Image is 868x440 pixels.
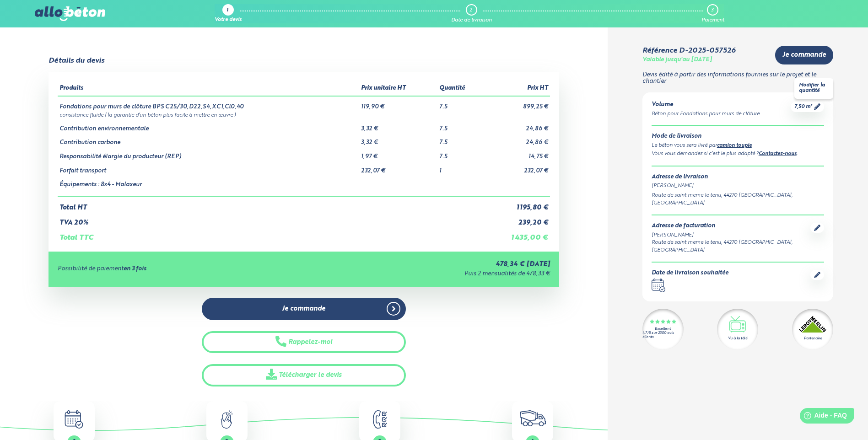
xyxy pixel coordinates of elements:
td: 1 195,80 € [485,196,550,212]
div: Votre devis [215,17,242,23]
td: Contribution environnementale [58,118,359,133]
td: 24,86 € [485,132,550,146]
div: Adresse de facturation [652,223,810,230]
td: 3,32 € [359,132,437,146]
div: Adresse de livraison [652,174,824,181]
td: 232,07 € [485,161,550,175]
div: [PERSON_NAME] [652,231,810,239]
td: Forfait transport [58,161,359,175]
div: Vous vous demandez si c’est le plus adapté ? . [652,150,824,158]
div: Le béton vous sera livré par [652,142,824,150]
span: 7,50 m³ [794,103,812,110]
td: 7.5 [437,118,485,133]
a: 1 Votre devis [215,4,242,23]
td: 119,90 € [359,96,437,111]
td: 7.5 [437,96,485,111]
div: Date de livraison [451,17,492,23]
td: 14,75 € [485,146,550,161]
td: 899,25 € [485,96,550,111]
div: 3 [711,7,713,13]
div: Référence D-2025-057526 [642,47,735,55]
a: Contactez-nous [759,151,797,156]
div: Excellent [655,327,671,331]
td: 3,32 € [359,118,437,133]
div: Vu à la télé [728,336,747,341]
a: Je commande [775,46,833,64]
div: 1 [226,8,228,14]
button: Rappelez-moi [202,331,406,354]
div: [PERSON_NAME] [652,182,824,190]
td: 1 [437,161,485,175]
span: Je commande [282,305,325,313]
div: Valable jusqu'au [DATE] [642,57,712,64]
div: Possibilité de paiement [58,266,308,273]
td: Total HT [58,196,484,212]
td: 1,97 € [359,146,437,161]
td: Équipements : 8x4 - Malaxeur [58,174,359,196]
td: 239,20 € [485,212,550,227]
div: 4.7/5 sur 2300 avis clients [642,331,684,339]
div: Mode de livraison [652,133,824,140]
td: 232,07 € [359,161,437,175]
a: Je commande [202,298,406,320]
span: Je commande [782,51,826,59]
div: 478,34 € [DATE] [308,261,550,268]
div: Détails du devis [49,57,104,65]
td: Fondations pour murs de clôture BPS C25/30,D22,S4,XC1,Cl0,40 [58,96,359,111]
div: Partenaire [804,336,822,341]
td: 1 435,00 € [485,226,550,242]
td: 24,86 € [485,118,550,133]
div: Date de livraison souhaitée [652,270,728,277]
td: TVA 20% [58,212,484,227]
td: consistance fluide ( la garantie d’un béton plus facile à mettre en œuvre ) [58,111,550,118]
strong: en 3 fois [124,266,146,272]
div: 2 [469,7,472,13]
th: Produits [58,81,359,96]
a: 2 Date de livraison [451,4,492,23]
img: truck.c7a9816ed8b9b1312949.png [520,410,546,426]
div: Route de saint meme le tenu, 44270 [GEOGRAPHIC_DATA], [GEOGRAPHIC_DATA] [652,239,810,254]
th: Prix HT [485,81,550,96]
p: Devis édité à partir des informations fournies sur le projet et le chantier [642,72,833,85]
td: Total TTC [58,226,484,242]
th: Quantité [437,81,485,96]
td: Contribution carbone [58,132,359,146]
a: camion toupie [717,143,752,148]
div: Route de saint meme le tenu, 44270 [GEOGRAPHIC_DATA], [GEOGRAPHIC_DATA] [652,192,824,207]
a: Télécharger le devis [202,364,406,386]
div: Puis 2 mensualités de 478,33 € [308,271,550,278]
img: allobéton [35,6,105,21]
div: Béton pour Fondations pour murs de clôture [652,110,760,118]
td: 7.5 [437,146,485,161]
td: 7.5 [437,132,485,146]
a: 3 Paiement [701,4,724,23]
div: Paiement [701,17,724,23]
iframe: Help widget launcher [787,404,858,430]
th: Prix unitaire HT [359,81,437,96]
td: Responsabilité élargie du producteur (REP) [58,146,359,161]
div: Volume [652,102,760,108]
